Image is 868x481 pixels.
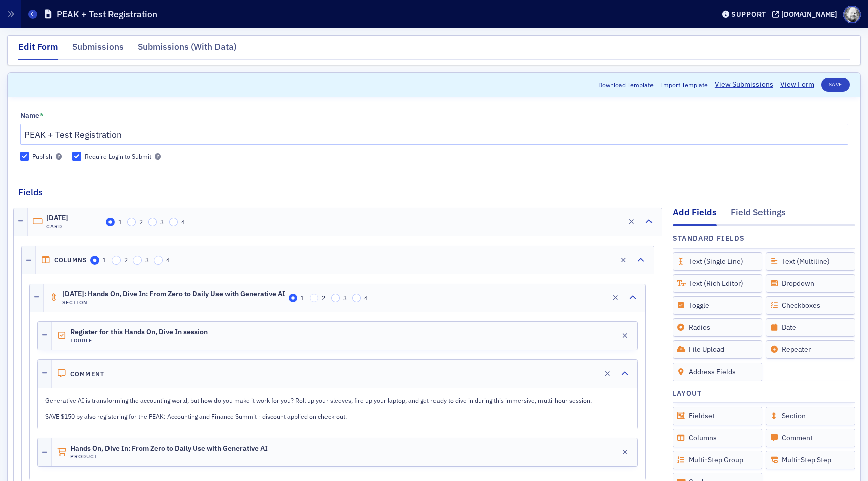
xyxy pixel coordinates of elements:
button: Download Template [598,80,654,89]
abbr: This field is required [40,111,44,121]
p: Generative AI is transforming the accounting world, but how do you make it work for you? Roll up ... [45,396,630,405]
span: 4 [166,256,170,264]
span: [DATE]: Hands On, Dive In: From Zero to Daily Use with Generative AI [62,290,285,298]
span: Import Template [661,80,708,89]
h4: Toggle [70,337,208,344]
h4: Columns [54,256,87,264]
input: 2 [112,256,121,265]
h4: Section [62,299,285,306]
div: File Upload [673,340,763,359]
span: Profile [843,6,861,23]
div: Section [766,407,855,425]
div: Edit Form [18,40,58,60]
input: 4 [352,294,361,303]
span: 4 [181,218,185,226]
input: 1 [90,256,99,265]
div: Address Fields [673,363,763,381]
div: Add Fields [673,206,717,226]
div: Fieldset [673,407,763,425]
h1: PEAK + Test Registration [57,8,157,20]
input: 1 [106,218,115,227]
input: 2 [127,218,136,227]
input: 2 [310,294,319,303]
div: Text (Rich Editor) [673,274,763,293]
div: Columns [673,429,763,447]
span: Register for this Hands On, Dive In session [70,328,208,336]
span: 1 [118,218,122,226]
div: Comment [766,429,855,447]
div: Checkboxes [766,296,855,315]
button: Save [821,78,850,92]
div: Date [766,318,855,337]
input: 4 [169,218,178,227]
input: Require Login to Submit [72,152,81,161]
span: 3 [160,218,164,226]
div: Submissions [72,40,124,59]
span: Hands On, Dive In: From Zero to Daily Use with Generative AI [70,445,268,453]
input: 4 [154,256,163,265]
span: [DATE] [46,214,102,222]
h4: Standard Fields [673,233,745,244]
input: 3 [331,294,340,303]
div: Multi-Step Group [673,451,763,469]
div: Multi-Step Step [766,451,855,469]
span: 2 [322,294,325,302]
h4: Comment [70,370,105,378]
span: 1 [103,256,106,264]
span: 2 [139,218,143,226]
span: 3 [145,256,149,264]
span: 4 [364,294,368,302]
div: [DOMAIN_NAME] [781,10,837,19]
a: View Submissions [715,79,773,90]
input: 3 [133,256,142,265]
span: 3 [343,294,347,302]
div: Toggle [673,296,763,315]
button: [DOMAIN_NAME] [772,11,841,18]
div: Text (Single Line) [673,252,763,271]
a: View Form [780,79,814,90]
input: 3 [148,218,157,227]
div: Radios [673,318,763,337]
p: SAVE $150 by also registering for the PEAK: Accounting and Finance Summit - discount applied on c... [45,412,630,421]
div: Publish [32,152,52,161]
div: Support [731,10,766,19]
span: 1 [301,294,304,302]
div: Field Settings [731,206,786,224]
input: 1 [289,294,298,303]
h2: Fields [18,186,43,199]
div: Repeater [766,340,855,359]
div: Dropdown [766,274,855,293]
span: 2 [124,256,128,264]
h4: Card [46,223,102,230]
div: Name [20,111,39,121]
h4: Layout [673,388,702,399]
div: Submissions (With Data) [138,40,237,59]
input: Publish [20,152,29,161]
div: Require Login to Submit [85,152,151,161]
div: Text (Multiline) [766,252,855,271]
h4: Product [70,453,268,460]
